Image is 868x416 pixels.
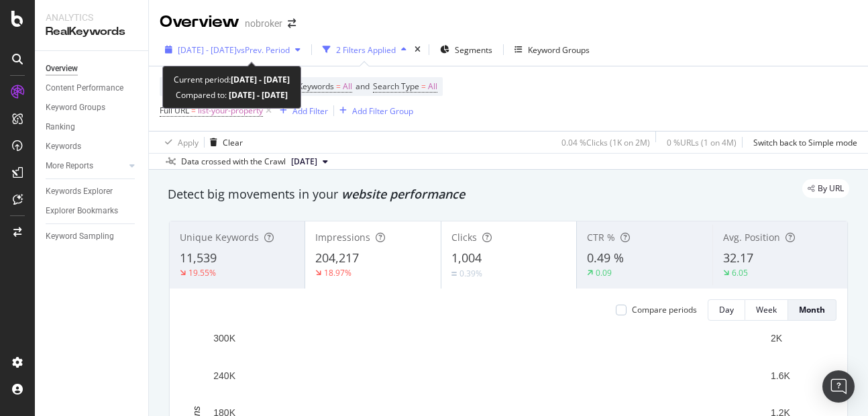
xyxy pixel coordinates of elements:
b: [DATE] - [DATE] [227,89,288,101]
text: 300K [213,333,235,344]
span: CTR % [587,231,615,244]
div: 0.09 [596,267,612,278]
div: 2 Filters Applied [336,44,396,56]
a: Content Performance [46,81,139,95]
span: Clicks [451,231,477,244]
div: Data crossed with the Crawl [181,156,286,168]
span: By URL [818,185,844,193]
span: 2025 Sep. 1st [291,156,317,168]
span: All [428,77,437,96]
button: Switch back to Simple mode [748,132,857,153]
button: Add Filter [274,103,328,119]
a: Keywords Explorer [46,185,139,199]
div: 0.39% [459,268,482,279]
span: = [336,81,341,92]
span: and [356,81,370,92]
button: Add Filter Group [334,103,413,119]
span: [DATE] - [DATE] [178,44,237,56]
button: Clear [205,132,243,153]
text: 1.6K [771,370,790,381]
span: 204,217 [315,250,359,266]
button: Keyword Groups [509,39,595,60]
button: 2 Filters Applied [317,39,412,60]
img: Equal [451,272,457,276]
span: 32.17 [723,250,753,266]
div: Keyword Groups [528,44,590,56]
div: Month [799,304,825,315]
div: Overview [160,11,239,34]
div: Clear [223,137,243,148]
button: [DATE] - [DATE]vsPrev. Period [160,39,306,60]
div: 0.04 % Clicks ( 1K on 2M ) [561,137,650,148]
button: Week [745,299,788,321]
span: 0.49 % [587,250,624,266]
div: Ranking [46,120,75,134]
div: More Reports [46,159,93,173]
button: Day [708,299,745,321]
span: All [343,77,352,96]
div: Keyword Sampling [46,229,114,244]
div: 18.97% [324,267,351,278]
div: Analytics [46,11,138,24]
button: Apply [160,132,199,153]
div: Compare periods [632,304,697,315]
div: Keyword Groups [46,101,105,115]
div: Add Filter Group [352,105,413,117]
div: Overview [46,62,78,76]
span: Segments [455,44,492,56]
b: [DATE] - [DATE] [231,74,290,85]
div: Current period: [174,72,290,87]
div: Keywords Explorer [46,185,113,199]
a: Ranking [46,120,139,134]
text: 240K [213,370,235,381]
div: Day [719,304,734,315]
span: list-your-property [198,101,263,120]
div: Add Filter [292,105,328,117]
div: Apply [178,137,199,148]
a: Keyword Groups [46,101,139,115]
div: Content Performance [46,81,123,95]
button: Segments [435,39,498,60]
span: = [421,81,426,92]
span: 11,539 [180,250,217,266]
div: 19.55% [188,267,216,278]
span: Avg. Position [723,231,780,244]
text: 2K [771,333,783,344]
a: More Reports [46,159,125,173]
div: legacy label [802,179,849,198]
div: arrow-right-arrow-left [288,19,296,28]
span: Search Type [373,81,419,92]
span: vs Prev. Period [237,44,290,56]
div: Keywords [46,140,81,154]
div: 0 % URLs ( 1 on 4M ) [667,137,737,148]
div: nobroker [245,17,282,30]
a: Overview [46,62,139,76]
span: = [191,105,196,116]
span: Full URL [160,105,189,116]
div: Explorer Bookmarks [46,204,118,218]
span: Unique Keywords [180,231,259,244]
button: Month [788,299,836,321]
div: RealKeywords [46,24,138,40]
button: [DATE] [286,154,333,170]
div: Switch back to Simple mode [753,137,857,148]
div: times [412,43,423,56]
a: Explorer Bookmarks [46,204,139,218]
div: 6.05 [732,267,748,278]
div: Compared to: [176,87,288,103]
span: 1,004 [451,250,482,266]
a: Keyword Sampling [46,229,139,244]
span: Keywords [298,81,334,92]
div: Week [756,304,777,315]
div: Open Intercom Messenger [822,370,855,403]
span: Impressions [315,231,370,244]
a: Keywords [46,140,139,154]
